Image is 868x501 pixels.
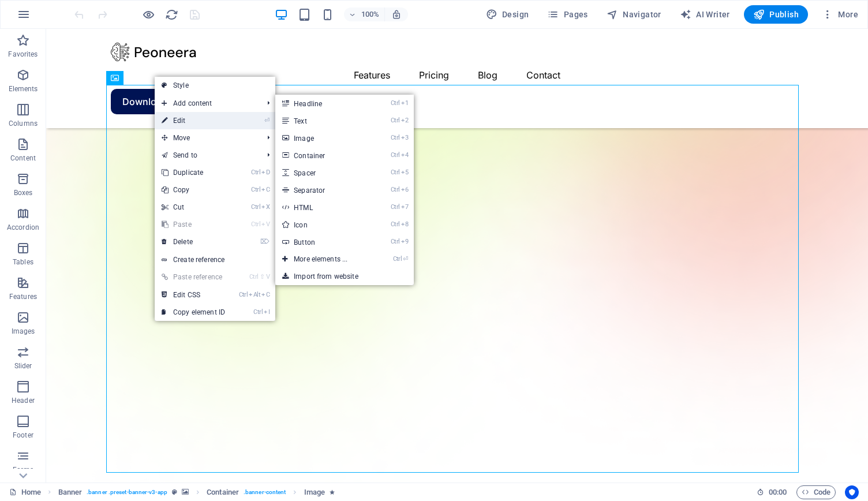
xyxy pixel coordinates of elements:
[155,129,258,147] span: Move
[361,8,380,21] h6: 100%
[769,485,787,499] span: 00 00
[165,8,178,21] i: Reload page
[401,186,409,193] i: 6
[266,273,270,281] i: V
[14,188,33,197] p: Boxes
[9,292,37,301] p: Features
[251,186,260,193] i: Ctrl
[155,216,232,233] a: CtrlVPaste
[391,99,400,107] i: Ctrl
[275,199,371,216] a: Ctrl7HTML
[207,485,239,499] span: Click to select. Double-click to edit
[155,251,275,268] a: Create reference
[13,431,33,440] p: Footer
[391,203,400,211] i: Ctrl
[330,489,335,495] i: Element contains an animation
[391,220,400,228] i: Ctrl
[275,250,371,268] a: Ctrl⏎More elements ...
[264,117,270,124] i: ⏎
[275,181,371,199] a: Ctrl6Separator
[260,238,270,245] i: ⌦
[757,485,787,499] h6: Session time
[275,147,371,164] a: Ctrl4Container
[251,220,260,228] i: Ctrl
[391,169,400,176] i: Ctrl
[817,5,863,24] button: More
[251,169,260,176] i: Ctrl
[8,50,38,59] p: Favorites
[401,169,409,176] i: 5
[401,117,409,124] i: 2
[260,273,265,281] i: ⇧
[401,220,409,228] i: 8
[13,465,33,474] p: Forms
[393,255,402,263] i: Ctrl
[239,291,248,298] i: Ctrl
[391,117,400,124] i: Ctrl
[822,9,858,20] span: More
[253,308,263,316] i: Ctrl
[9,84,38,94] p: Elements
[164,8,178,21] button: reload
[244,485,286,499] span: . banner-content
[680,9,730,20] span: AI Writer
[275,233,371,250] a: Ctrl9Button
[58,485,335,499] nav: breadcrumb
[261,220,270,228] i: V
[182,489,189,495] i: This element contains a background
[391,134,400,141] i: Ctrl
[155,77,275,94] a: Style
[481,5,534,24] button: Design
[304,485,325,499] span: Click to select. Double-click to edit
[172,489,177,495] i: This element is a customizable preset
[155,233,232,250] a: ⌦Delete
[12,327,35,336] p: Images
[391,238,400,245] i: Ctrl
[141,8,155,21] button: Click here to leave preview mode and continue editing
[9,485,41,499] a: Click to cancel selection. Double-click to open Pages
[264,308,270,316] i: I
[10,154,36,163] p: Content
[87,485,167,499] span: . banner .preset-banner-v3-app
[542,5,592,24] button: Pages
[275,216,371,233] a: Ctrl8Icon
[13,257,33,267] p: Tables
[401,238,409,245] i: 9
[275,129,371,147] a: Ctrl3Image
[155,268,232,286] a: Ctrl⇧VPaste reference
[155,147,258,164] a: Send to
[401,151,409,159] i: 4
[275,164,371,181] a: Ctrl5Spacer
[391,151,400,159] i: Ctrl
[155,112,232,129] a: ⏎Edit
[155,181,232,199] a: CtrlCCopy
[675,5,735,24] button: AI Writer
[403,255,408,263] i: ⏎
[547,9,588,20] span: Pages
[155,286,232,304] a: CtrlAltCEdit CSS
[845,485,859,499] button: Usercentrics
[486,9,529,20] span: Design
[251,203,260,211] i: Ctrl
[753,9,799,20] span: Publish
[155,199,232,216] a: CtrlXCut
[261,186,270,193] i: C
[607,9,661,20] span: Navigator
[155,164,232,181] a: CtrlDDuplicate
[261,291,270,298] i: C
[275,268,414,285] a: Import from website
[155,304,232,321] a: CtrlICopy element ID
[401,203,409,211] i: 7
[12,396,35,405] p: Header
[744,5,808,24] button: Publish
[401,134,409,141] i: 3
[249,291,260,298] i: Alt
[602,5,666,24] button: Navigator
[261,169,270,176] i: D
[796,485,836,499] button: Code
[58,485,83,499] span: Click to select. Double-click to edit
[391,186,400,193] i: Ctrl
[7,223,39,232] p: Accordion
[14,361,32,371] p: Slider
[249,273,259,281] i: Ctrl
